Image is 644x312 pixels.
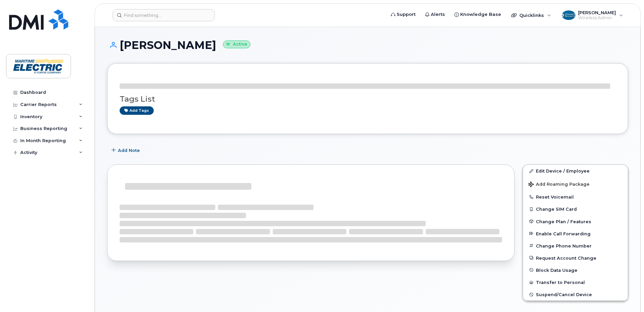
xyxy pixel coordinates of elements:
h3: Tags List [120,95,616,103]
button: Reset Voicemail [523,191,628,203]
button: Add Roaming Package [523,177,628,191]
span: Enable Call Forwarding [536,231,591,236]
button: Request Account Change [523,252,628,264]
button: Change Plan / Features [523,215,628,228]
span: Add Note [118,147,140,154]
button: Add Note [107,144,146,156]
span: Change Plan / Features [536,219,591,224]
button: Change SIM Card [523,203,628,215]
h1: [PERSON_NAME] [107,39,628,51]
button: Block Data Usage [523,264,628,276]
button: Enable Call Forwarding [523,228,628,240]
a: Edit Device / Employee [523,165,628,177]
button: Transfer to Personal [523,276,628,288]
span: Suspend/Cancel Device [536,292,592,297]
a: Add tags [120,106,154,115]
button: Change Phone Number [523,240,628,252]
span: Add Roaming Package [528,182,590,188]
button: Suspend/Cancel Device [523,288,628,301]
small: Active [223,41,250,48]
